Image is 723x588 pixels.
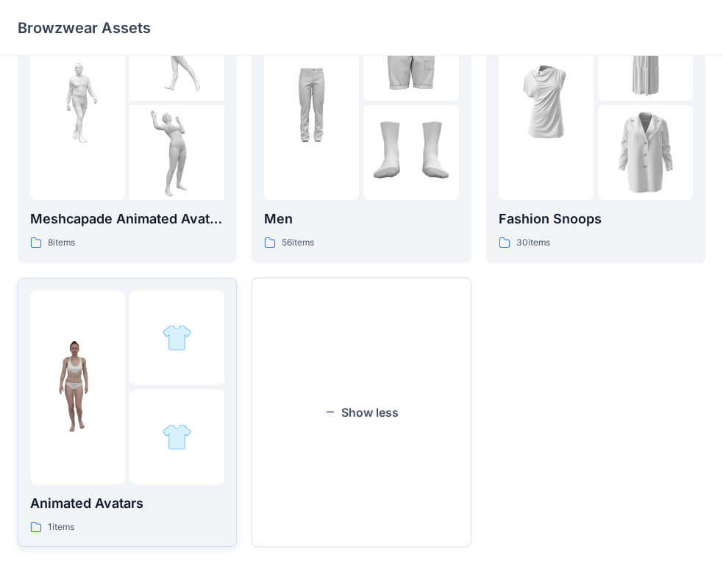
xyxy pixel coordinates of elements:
p: 1 items [48,520,74,535]
img: folder 1 [499,55,594,150]
img: folder 3 [162,422,192,452]
a: folder 1folder 2folder 3Animated Avatars1items [18,278,237,548]
img: folder 1 [30,340,125,434]
p: Browzwear Assets [18,18,151,38]
img: folder 1 [264,55,359,150]
p: Men [264,209,458,229]
img: folder 3 [129,105,224,200]
p: 56 items [282,235,314,251]
img: folder 3 [598,105,693,200]
img: folder 3 [363,105,458,200]
img: folder 2 [162,323,192,353]
p: Fashion Snoops [499,209,693,229]
p: Animated Avatars [30,493,224,514]
p: 30 items [516,235,550,251]
p: Meshcapade Animated Avatars [30,209,224,229]
p: 8 items [48,235,75,251]
button: Show less [252,278,471,548]
img: folder 1 [30,55,125,150]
